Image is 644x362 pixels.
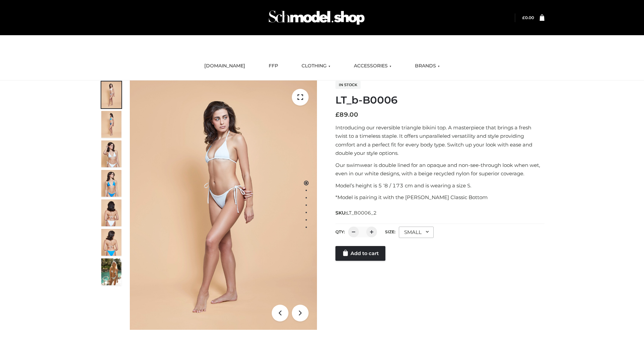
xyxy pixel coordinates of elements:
[522,15,534,20] a: £0.00
[522,15,525,20] span: £
[101,258,121,285] img: Arieltop_CloudNine_AzureSky2.jpg
[335,229,345,234] label: QTY:
[346,210,377,216] span: LT_B0006_2
[522,15,534,20] bdi: 0.00
[335,94,544,106] h1: LT_b-B0006
[335,161,544,178] p: Our swimwear is double lined for an opaque and non-see-through look when wet, even in our white d...
[410,59,445,73] a: BRANDS
[335,209,377,217] span: SKU:
[335,246,385,261] a: Add to cart
[264,59,283,73] a: FFP
[335,181,544,190] p: Model’s height is 5 ‘8 / 173 cm and is wearing a size S.
[335,81,361,89] span: In stock
[335,193,544,202] p: *Model is pairing it with the [PERSON_NAME] Classic Bottom
[297,59,335,73] a: CLOTHING
[335,111,358,118] bdi: 89.00
[101,229,121,256] img: ArielClassicBikiniTop_CloudNine_AzureSky_OW114ECO_8-scaled.jpg
[385,229,395,234] label: Size:
[335,111,339,118] span: £
[101,170,121,197] img: ArielClassicBikiniTop_CloudNine_AzureSky_OW114ECO_4-scaled.jpg
[101,81,121,108] img: ArielClassicBikiniTop_CloudNine_AzureSky_OW114ECO_1-scaled.jpg
[130,80,317,330] img: LT_b-B0006
[101,199,121,226] img: ArielClassicBikiniTop_CloudNine_AzureSky_OW114ECO_7-scaled.jpg
[399,227,434,238] div: SMALL
[266,4,367,31] img: Schmodel Admin 964
[101,111,121,138] img: ArielClassicBikiniTop_CloudNine_AzureSky_OW114ECO_2-scaled.jpg
[199,59,250,73] a: [DOMAIN_NAME]
[349,59,396,73] a: ACCESSORIES
[335,123,544,158] p: Introducing our reversible triangle bikini top. A masterpiece that brings a fresh twist to a time...
[101,140,121,167] img: ArielClassicBikiniTop_CloudNine_AzureSky_OW114ECO_3-scaled.jpg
